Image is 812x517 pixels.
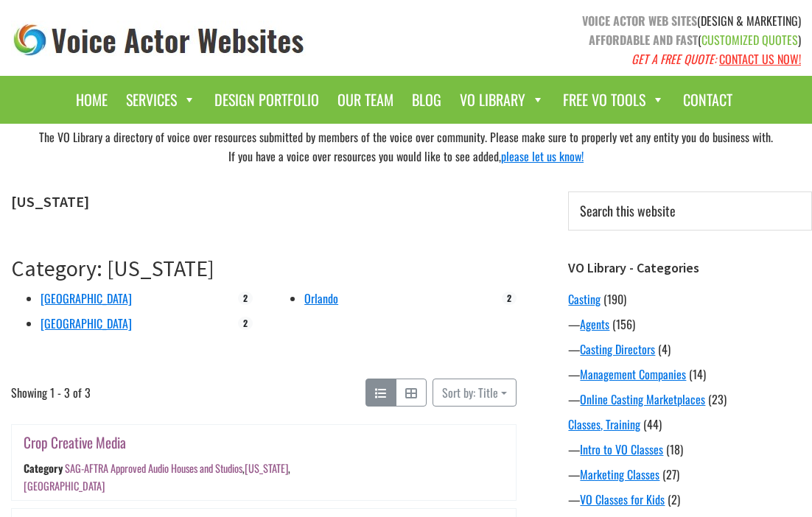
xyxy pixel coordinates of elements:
a: Marketing Classes [580,465,659,483]
strong: AFFORDABLE AND FAST [589,31,698,49]
span: 2 [238,317,253,330]
span: (156) [612,315,635,333]
a: Casting [568,290,601,308]
a: SAG-AFTRA Approved Audio Houses and Studios [65,461,242,476]
a: Management Companies [580,365,686,383]
div: — [568,440,812,458]
a: Agents [580,315,609,333]
div: — [568,340,812,358]
input: Search this website [568,191,812,231]
a: Free VO Tools [556,83,672,116]
a: Home [69,83,115,116]
div: — [568,315,812,333]
span: (18) [666,440,683,458]
a: VO Library [452,83,552,116]
span: (44) [643,415,662,433]
span: (4) [658,340,671,358]
a: [US_STATE] [245,461,288,476]
img: voice_actor_websites_logo [11,21,307,60]
div: — [568,490,812,508]
button: Sort by: Title [433,379,517,407]
a: Category: [US_STATE] [11,254,214,282]
span: (2) [668,490,680,508]
a: Design Portfolio [207,83,326,116]
h3: VO Library - Categories [568,260,812,276]
a: Contact [676,83,740,116]
a: please let us know! [501,147,584,165]
a: Online Casting Marketplaces [580,390,705,408]
a: VO Classes for Kids [580,490,665,508]
a: CONTACT US NOW! [719,50,801,68]
div: — [568,465,812,483]
a: Intro to VO Classes [580,440,663,458]
a: Crop Creative Media [24,432,126,453]
span: (14) [689,365,706,383]
div: — [568,365,812,383]
span: (190) [603,290,626,308]
a: Orlando [304,289,338,307]
span: (23) [708,390,727,408]
span: (27) [662,465,679,483]
a: Blog [405,83,449,116]
a: [GEOGRAPHIC_DATA] [41,289,132,307]
a: Our Team [330,83,401,116]
h1: [US_STATE] [11,193,517,211]
span: 2 [502,292,517,305]
span: 2 [238,292,253,305]
span: Showing 1 - 3 of 3 [11,379,91,407]
a: Classes, Training [568,415,640,433]
a: [GEOGRAPHIC_DATA] [41,314,132,332]
a: [GEOGRAPHIC_DATA] [24,478,105,493]
div: Category [24,461,63,476]
strong: VOICE ACTOR WEB SITES [582,12,697,29]
p: (DESIGN & MARKETING) ( ) [417,11,801,68]
a: Casting Directors [580,340,655,358]
em: GET A FREE QUOTE: [631,50,716,68]
a: Services [119,83,203,116]
div: , , [24,461,290,493]
span: CUSTOMIZED QUOTES [701,31,798,49]
div: — [568,390,812,408]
